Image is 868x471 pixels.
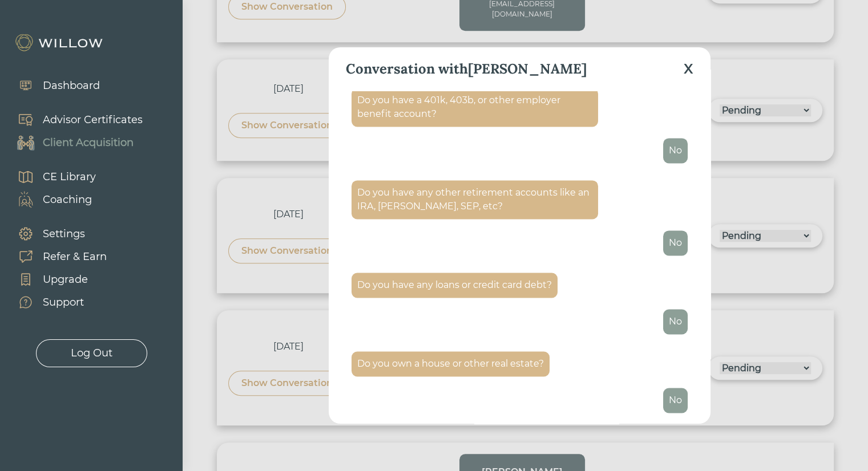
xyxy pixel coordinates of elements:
a: CE Library [6,165,96,188]
img: Willow [14,34,106,52]
div: Do you own a house or other real estate? [357,357,544,371]
div: No [669,393,682,407]
div: No [669,315,682,328]
div: Dashboard [43,78,100,94]
a: Advisor Certificates [6,108,143,131]
div: CE Library [43,169,96,185]
div: No [669,236,682,250]
div: Support [43,295,84,310]
div: Advisor Certificates [43,112,143,128]
a: Coaching [6,188,96,211]
div: Coaching [43,192,92,208]
a: Settings [6,222,107,245]
a: Dashboard [6,74,100,97]
div: Conversation with [PERSON_NAME] [346,59,587,79]
div: Client Acquisition [43,135,134,151]
div: Settings [43,226,85,242]
div: No [669,144,682,157]
a: Upgrade [6,268,107,291]
div: X [684,59,693,79]
div: Do you have any loans or credit card debt? [357,278,552,292]
a: Client Acquisition [6,131,143,154]
div: Upgrade [43,272,88,287]
div: Do you have a 401k, 403b, or other employer benefit account? [357,94,592,121]
a: Refer & Earn [6,245,107,268]
div: Refer & Earn [43,249,107,265]
div: Do you have any other retirement accounts like an IRA, [PERSON_NAME], SEP, etc? [357,186,592,213]
div: Log Out [71,346,112,361]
